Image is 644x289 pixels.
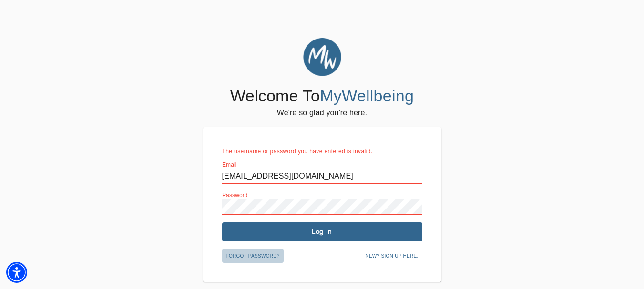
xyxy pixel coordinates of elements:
label: Password [222,192,248,198]
span: New? Sign up here. [365,252,418,260]
div: Accessibility Menu [6,262,27,283]
h6: We're so glad you're here. [277,106,367,120]
span: Log In [226,227,419,236]
button: Forgot password? [222,249,284,263]
img: MyWellbeing [303,38,341,76]
button: New? Sign up here. [361,249,422,263]
span: MyWellbeing [320,87,414,105]
label: Email [222,162,237,168]
button: Log In [222,222,422,241]
span: The username or password you have entered is invalid. [222,148,373,155]
span: Forgot password? [226,252,280,260]
a: Forgot password? [222,251,284,259]
h4: Welcome To [230,86,414,106]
